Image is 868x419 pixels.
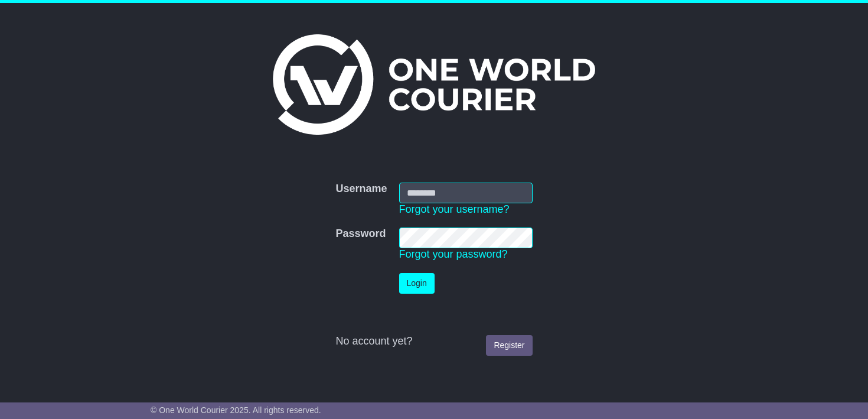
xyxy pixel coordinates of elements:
a: Forgot your password? [399,248,508,260]
span: © One World Courier 2025. All rights reserved. [151,405,321,415]
img: One World [273,34,595,135]
a: Register [486,335,532,356]
div: No account yet? [335,335,532,348]
label: Password [335,228,386,241]
a: Forgot your username? [399,203,510,215]
label: Username [335,183,387,196]
button: Login [399,273,435,294]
